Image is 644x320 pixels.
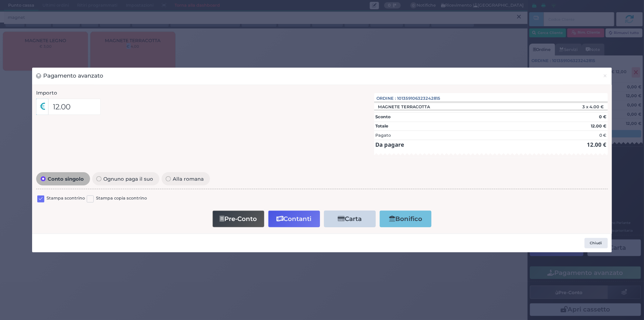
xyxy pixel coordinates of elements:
[603,72,608,80] span: ×
[268,211,320,227] button: Contanti
[397,95,441,102] span: 101359106323242815
[549,104,607,109] div: 3 x 4.00 €
[48,99,101,115] input: Es. 30.99
[213,211,264,227] button: Pre-Conto
[47,195,85,202] label: Stampa scontrino
[599,114,606,119] strong: 0 €
[375,141,404,148] strong: Da pagare
[599,68,612,84] button: Chiudi
[591,123,606,129] strong: 12.00 €
[36,89,57,96] label: Importo
[375,123,388,129] strong: Totale
[101,176,155,181] span: Ognuno paga il suo
[374,104,434,109] div: MAGNETE TERRACOTTA
[585,238,608,248] button: Chiudi
[96,195,147,202] label: Stampa copia scontrino
[375,114,390,119] strong: Sconto
[587,141,606,148] strong: 12.00 €
[599,132,606,139] div: 0 €
[171,176,206,181] span: Alla romana
[46,176,86,181] span: Conto singolo
[36,72,103,80] h3: Pagamento avanzato
[377,95,396,102] span: Ordine :
[324,211,376,227] button: Carta
[375,132,391,139] div: Pagato
[380,211,431,227] button: Bonifico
